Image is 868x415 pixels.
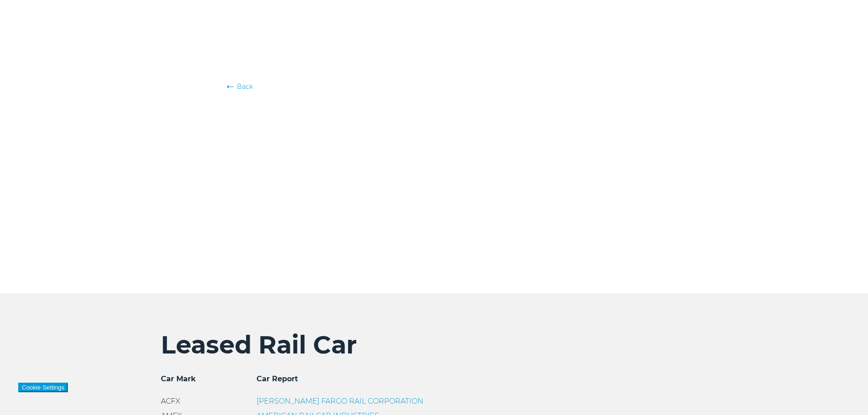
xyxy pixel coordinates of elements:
a: Back [227,82,642,91]
h2: Leased Rail Car [161,330,708,360]
button: Cookie Settings [18,383,68,392]
a: [PERSON_NAME] FARGO RAIL CORPORATION [257,397,423,405]
span: Car Report [257,374,298,383]
span: ACFX [161,397,180,405]
span: Car Mark [161,374,196,383]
